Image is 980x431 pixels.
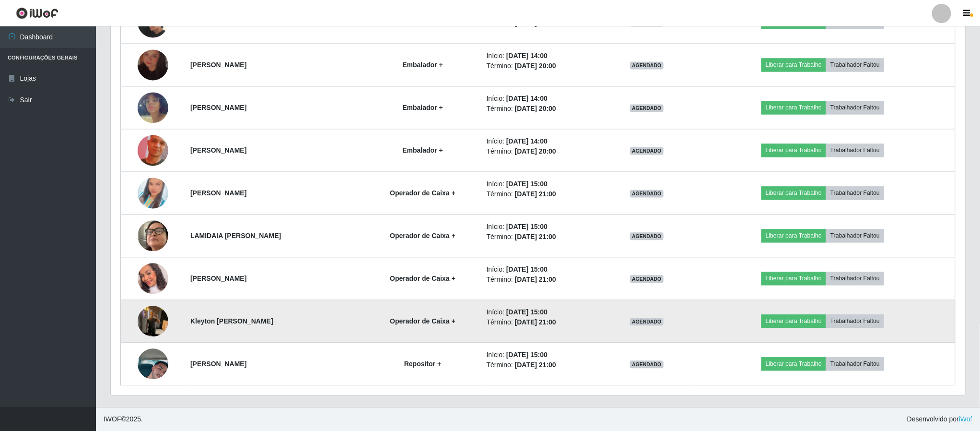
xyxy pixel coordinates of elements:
[761,58,826,72] button: Liberar para Trabalho
[630,147,664,155] span: AGENDADO
[630,275,664,283] span: AGENDADO
[506,223,548,230] time: [DATE] 15:00
[506,351,548,359] time: [DATE] 15:00
[487,94,597,104] li: Início:
[630,104,664,112] span: AGENDADO
[506,180,548,188] time: [DATE] 15:00
[104,414,143,424] span: © 2025 .
[630,360,664,368] span: AGENDADO
[402,146,443,154] strong: Embalador +
[826,229,884,242] button: Trabalhador Faltou
[402,61,443,69] strong: Embalador +
[506,137,548,145] time: [DATE] 14:00
[761,272,826,285] button: Liberar para Trabalho
[190,317,273,325] strong: Kleyton [PERSON_NAME]
[515,318,556,326] time: [DATE] 21:00
[487,179,597,189] li: Início:
[390,317,455,325] strong: Operador de Caixa +
[761,314,826,328] button: Liberar para Trabalho
[190,146,246,154] strong: [PERSON_NAME]
[190,275,246,282] strong: [PERSON_NAME]
[515,275,556,283] time: [DATE] 21:00
[487,360,597,370] li: Término:
[506,265,548,273] time: [DATE] 15:00
[138,336,168,391] img: 1747688912363.jpeg
[104,415,121,423] span: IWOF
[487,136,597,146] li: Início:
[487,51,597,61] li: Início:
[630,190,664,197] span: AGENDADO
[487,317,597,327] li: Término:
[138,300,168,341] img: 1755038431803.jpeg
[826,314,884,328] button: Trabalhador Faltou
[826,101,884,114] button: Trabalhador Faltou
[487,232,597,242] li: Término:
[190,360,246,368] strong: [PERSON_NAME]
[487,275,597,285] li: Término:
[487,61,597,71] li: Término:
[630,318,664,325] span: AGENDADO
[515,147,556,155] time: [DATE] 20:00
[138,261,168,296] img: 1753296559045.jpeg
[761,186,826,200] button: Liberar para Trabalho
[390,189,455,197] strong: Operador de Caixa +
[402,104,443,111] strong: Embalador +
[515,62,556,70] time: [DATE] 20:00
[630,232,664,240] span: AGENDADO
[390,275,455,282] strong: Operador de Caixa +
[515,233,556,240] time: [DATE] 21:00
[487,350,597,360] li: Início:
[959,415,972,423] a: iWof
[826,357,884,371] button: Trabalhador Faltou
[487,189,597,199] li: Término:
[138,123,168,178] img: 1718064030581.jpeg
[138,80,168,135] img: 1736193736674.jpeg
[404,360,441,368] strong: Repositor +
[761,357,826,371] button: Liberar para Trabalho
[506,308,548,316] time: [DATE] 15:00
[826,272,884,285] button: Trabalhador Faltou
[907,414,972,424] span: Desenvolvido por
[761,229,826,242] button: Liberar para Trabalho
[826,186,884,200] button: Trabalhador Faltou
[390,232,455,239] strong: Operador de Caixa +
[506,52,548,60] time: [DATE] 14:00
[138,208,168,263] img: 1738025052113.jpeg
[515,361,556,369] time: [DATE] 21:00
[761,144,826,157] button: Liberar para Trabalho
[487,264,597,275] li: Início:
[190,232,281,239] strong: LAMIDAIA [PERSON_NAME]
[190,104,246,111] strong: [PERSON_NAME]
[761,101,826,114] button: Liberar para Trabalho
[487,104,597,114] li: Término:
[487,146,597,156] li: Término:
[515,190,556,198] time: [DATE] 21:00
[630,61,664,69] span: AGENDADO
[190,61,246,69] strong: [PERSON_NAME]
[487,222,597,232] li: Início:
[16,7,58,19] img: CoreUI Logo
[138,166,168,220] img: 1737279332588.jpeg
[515,105,556,112] time: [DATE] 20:00
[826,58,884,72] button: Trabalhador Faltou
[506,95,548,102] time: [DATE] 14:00
[138,37,168,92] img: 1722822198849.jpeg
[826,144,884,157] button: Trabalhador Faltou
[487,307,597,317] li: Início:
[190,189,246,197] strong: [PERSON_NAME]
